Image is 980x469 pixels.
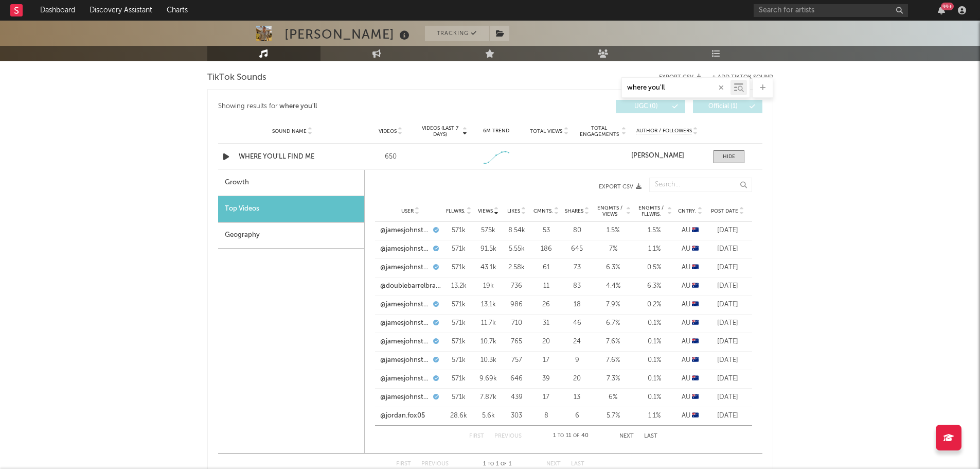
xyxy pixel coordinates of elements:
[692,227,699,234] span: 🇦🇺
[595,318,631,328] div: 6.7 %
[477,337,500,347] div: 10.7k
[477,225,500,236] div: 575k
[380,318,431,328] a: @jamesjohnstonmusic
[446,392,472,403] div: 571k
[708,355,747,366] div: [DATE]
[505,337,528,347] div: 765
[396,461,411,467] button: First
[446,411,472,421] div: 28.6k
[631,152,684,159] strong: [PERSON_NAME]
[708,392,747,403] div: [DATE]
[678,374,703,384] div: AU
[619,433,634,439] button: Next
[446,374,472,384] div: 571k
[533,392,559,403] div: 17
[446,263,472,273] div: 571k
[533,337,559,347] div: 20
[542,430,599,442] div: 1 11 40
[708,374,747,384] div: [DATE]
[446,300,472,310] div: 571k
[636,263,672,273] div: 0.5 %
[708,263,747,273] div: [DATE]
[477,281,500,291] div: 19k
[636,355,672,366] div: 0.1 %
[678,392,703,403] div: AU
[702,75,773,80] button: + Add TikTok Sound
[380,300,431,310] a: @jamesjohnstonmusic
[636,318,672,328] div: 0.1 %
[595,205,625,217] span: Engmts / Views
[678,244,703,254] div: AU
[595,281,631,291] div: 4.4 %
[385,184,642,190] button: Export CSV
[595,374,631,384] div: 7.3 %
[505,263,528,273] div: 2.58k
[692,357,699,363] span: 🇦🇺
[692,283,699,289] span: 🇦🇺
[622,103,670,110] span: UGC ( 0 )
[488,462,494,466] span: to
[573,433,579,438] span: of
[636,300,672,310] div: 0.2 %
[446,337,472,347] div: 571k
[477,392,500,403] div: 7.87k
[477,244,500,254] div: 91.5k
[477,300,500,310] div: 13.1k
[380,411,425,421] a: @jordan.fox05
[218,196,364,222] div: Top Videos
[272,128,307,134] span: Sound Name
[636,281,672,291] div: 6.3 %
[616,100,685,113] button: UGC(0)
[564,225,590,236] div: 80
[564,392,590,403] div: 13
[649,178,752,192] input: Search...
[421,461,449,467] button: Previous
[533,411,559,421] div: 8
[692,264,699,271] span: 🇦🇺
[564,281,590,291] div: 83
[636,374,672,384] div: 0.1 %
[507,208,520,214] span: Likes
[708,300,747,310] div: [DATE]
[279,100,317,113] div: where you'll
[692,394,699,401] span: 🇦🇺
[636,392,672,403] div: 0.1 %
[595,411,631,421] div: 5.7 %
[218,100,490,113] div: Showing results for
[380,225,431,236] a: @jamesjohnstonmusic
[505,281,528,291] div: 736
[505,300,528,310] div: 986
[533,263,559,273] div: 61
[711,208,738,214] span: Post Date
[692,412,699,419] span: 🇦🇺
[678,300,703,310] div: AU
[494,433,522,439] button: Previous
[578,125,620,137] span: Total Engagements
[239,152,346,162] a: WHERE YOU'LL FIND ME
[636,411,672,421] div: 1.1 %
[505,225,528,236] div: 8.54k
[754,4,908,17] input: Search for artists
[530,128,562,134] span: Total Views
[505,392,528,403] div: 439
[380,281,441,291] a: @doublebarrelbrahmans
[446,244,472,254] div: 571k
[636,337,672,347] div: 0.1 %
[636,225,672,236] div: 1.5 %
[446,281,472,291] div: 13.2k
[546,461,561,467] button: Next
[419,125,461,137] span: Videos (last 7 days)
[477,355,500,366] div: 10.3k
[469,433,484,439] button: First
[708,225,747,236] div: [DATE]
[472,127,520,135] div: 6M Trend
[564,411,590,421] div: 6
[533,281,559,291] div: 11
[565,208,583,214] span: Shares
[595,355,631,366] div: 7.6 %
[678,355,703,366] div: AU
[446,318,472,328] div: 571k
[700,103,747,110] span: Official ( 1 )
[207,72,266,84] span: TikTok Sounds
[564,318,590,328] div: 46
